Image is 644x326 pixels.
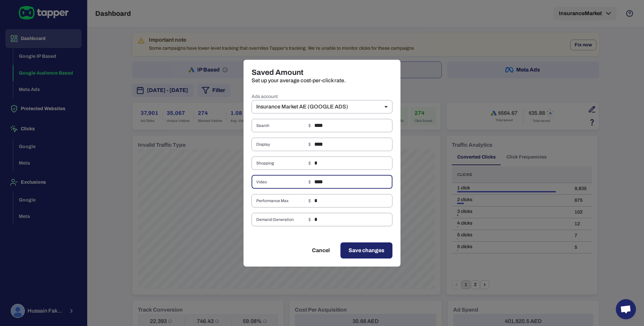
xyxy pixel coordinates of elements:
[252,100,392,113] div: Insurance Market AE (GOOGLE ADS)
[252,77,392,84] p: Set up your average cost-per-click rate.
[304,242,338,259] button: Cancel
[256,198,302,203] span: Performance Max
[256,142,302,147] span: Display
[616,299,636,319] div: Open chat
[340,242,392,259] button: Save changes
[256,123,302,128] span: Search
[256,160,302,166] span: Shopping
[256,217,302,222] span: Demand Generation
[252,93,392,100] label: Ads account
[256,179,302,185] span: Video
[252,68,392,77] h4: Saved Amount
[348,246,384,254] span: Save changes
